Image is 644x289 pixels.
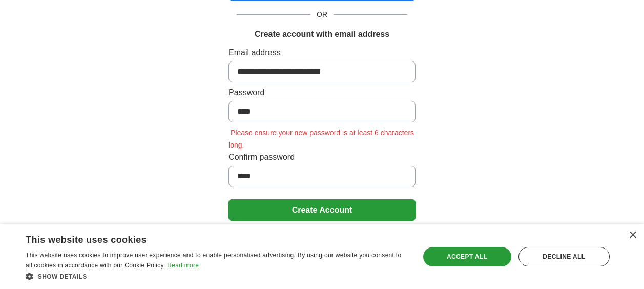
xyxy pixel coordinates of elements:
[167,262,199,269] a: Read more, opens a new window
[228,151,416,163] label: Confirm password
[423,247,511,266] div: Accept all
[255,28,389,40] h1: Create account with email address
[518,247,610,266] div: Decline all
[228,199,416,221] button: Create Account
[26,231,382,246] div: This website uses cookies
[228,47,416,59] label: Email address
[38,273,87,280] span: Show details
[26,252,401,269] span: This website uses cookies to improve user experience and to enable personalised advertising. By u...
[310,9,334,20] span: OR
[228,87,416,99] label: Password
[26,271,408,281] div: Show details
[629,232,636,239] div: Close
[228,129,414,149] span: Please ensure your new password is at least 6 characters long.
